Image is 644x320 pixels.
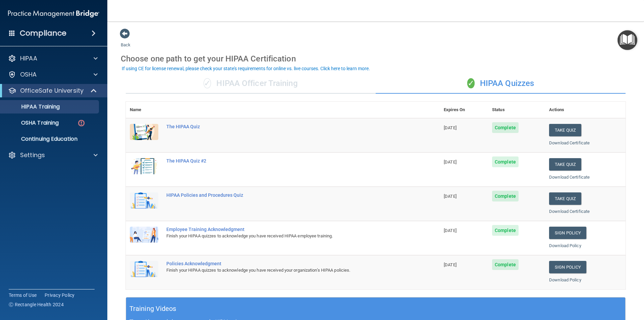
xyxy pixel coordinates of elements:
[166,124,406,129] div: The HIPAA Quiz
[126,102,162,118] th: Name
[20,71,37,79] p: OSHA
[549,175,590,180] a: Download Certificate
[549,192,581,205] button: Take Quiz
[549,209,590,214] a: Download Certificate
[8,7,99,20] img: PMB logo
[492,259,519,270] span: Complete
[549,140,590,145] a: Download Certificate
[492,225,519,236] span: Complete
[121,34,130,47] a: Back
[4,120,59,126] p: OSHA Training
[549,124,581,136] button: Take Quiz
[492,122,519,133] span: Complete
[8,151,98,159] a: Settings
[492,156,519,167] span: Complete
[20,54,37,62] p: HIPAA
[166,158,406,164] div: The HIPAA Quiz #2
[9,292,37,299] a: Terms of Use
[492,191,519,201] span: Complete
[376,74,626,94] div: HIPAA Quizzes
[444,262,457,267] span: [DATE]
[8,54,98,62] a: HIPAA
[122,66,370,71] div: If using CE for license renewal, please check your state's requirements for online vs. live cours...
[166,227,406,232] div: Employee Training Acknowledgment
[549,158,581,171] button: Take Quiz
[129,303,176,315] h5: Training Videos
[549,261,586,273] a: Sign Policy
[8,71,98,79] a: OSHA
[618,30,637,50] button: Open Resource Center
[204,78,211,88] span: ✓
[9,301,64,308] span: Ⓒ Rectangle Health 2024
[549,277,581,282] a: Download Policy
[20,87,84,95] p: OfficeSafe University
[77,119,86,127] img: danger-circle.6113f641.png
[166,232,406,240] div: Finish your HIPAA quizzes to acknowledge you have received HIPAA employee training.
[45,292,75,299] a: Privacy Policy
[166,261,406,266] div: Policies Acknowledgment
[20,151,45,159] p: Settings
[20,29,66,38] h4: Compliance
[545,102,626,118] th: Actions
[444,194,457,199] span: [DATE]
[166,192,406,198] div: HIPAA Policies and Procedures Quiz
[440,102,488,118] th: Expires On
[488,102,545,118] th: Status
[4,136,96,142] p: Continuing Education
[444,228,457,233] span: [DATE]
[121,49,631,68] div: Choose one path to get your HIPAA Certification
[467,78,475,88] span: ✓
[444,159,457,165] span: [DATE]
[549,243,581,248] a: Download Policy
[126,74,376,94] div: HIPAA Officer Training
[444,125,457,130] span: [DATE]
[121,65,371,72] button: If using CE for license renewal, please check your state's requirements for online vs. live cours...
[549,227,586,239] a: Sign Policy
[8,87,97,95] a: OfficeSafe University
[166,266,406,274] div: Finish your HIPAA quizzes to acknowledge you have received your organization’s HIPAA policies.
[4,103,60,110] p: HIPAA Training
